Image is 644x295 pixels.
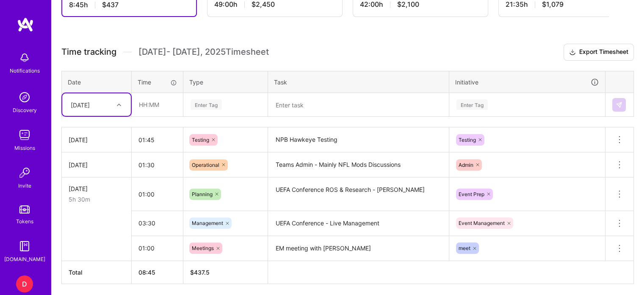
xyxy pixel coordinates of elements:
img: guide book [16,238,33,255]
input: HH:MM [132,154,183,176]
div: Enter Tag [456,98,488,111]
span: Planning [192,191,213,197]
textarea: EM meeting with [PERSON_NAME] [269,237,448,260]
span: $437 [102,0,119,9]
div: Discovery [13,106,37,115]
span: Testing [192,137,209,143]
div: Initiative [455,77,599,87]
a: D [14,275,35,292]
img: bell [16,49,33,66]
input: HH:MM [132,237,183,259]
div: Missions [14,143,35,152]
div: [DOMAIN_NAME] [4,255,45,264]
textarea: UEFA Conference - Live Management [269,212,448,235]
button: Export Timesheet [564,44,634,61]
textarea: UEFA Conference ROS & Research - [PERSON_NAME] [269,178,448,210]
img: Invite [16,164,33,181]
div: Tokens [16,217,33,226]
div: Invite [18,181,31,190]
th: Task [268,71,449,93]
div: 8:45 h [69,0,189,9]
input: HH:MM [132,183,183,205]
textarea: Teams Admin - Mainly NFL Mods Discussions [269,153,448,177]
span: Management [192,220,223,226]
div: Notifications [10,66,40,75]
i: icon Chevron [117,103,121,107]
div: 5h 30m [69,195,124,204]
span: Time tracking [61,47,116,57]
th: Total [62,261,132,284]
span: Testing [459,137,476,143]
span: Event Prep [459,191,484,197]
th: 08:45 [132,261,183,284]
th: Date [62,71,132,93]
input: HH:MM [132,129,183,151]
span: meet [459,245,470,251]
div: Time [138,78,177,87]
span: Event Management [459,220,505,226]
div: [DATE] [69,160,124,169]
div: Enter Tag [191,98,222,111]
div: [DATE] [69,135,124,144]
img: logo [17,17,34,32]
span: $ 437.5 [190,269,210,276]
img: Submit [616,101,622,108]
div: [DATE] [71,100,90,109]
span: Meetings [192,245,214,251]
th: Type [183,71,268,93]
div: [DATE] [69,184,124,193]
img: discovery [16,89,33,106]
textarea: NPB Hawkeye Testing [269,128,448,152]
span: Operational [192,162,219,168]
i: icon Download [569,48,576,57]
img: tokens [19,205,30,214]
input: HH:MM [132,212,183,234]
img: teamwork [16,126,33,143]
input: HH:MM [132,93,182,116]
span: [DATE] - [DATE] , 2025 Timesheet [138,47,269,57]
div: D [16,275,33,292]
span: Admin [459,162,473,168]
